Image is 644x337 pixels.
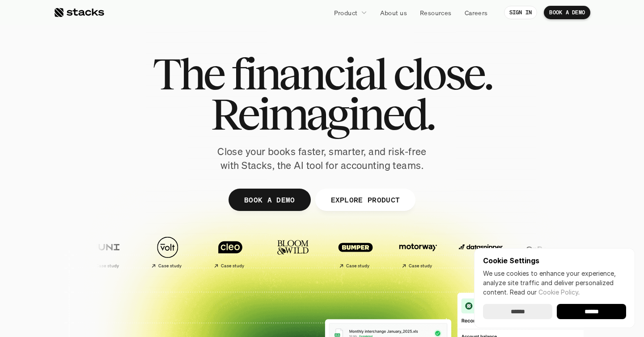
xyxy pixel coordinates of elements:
p: SIGN IN [509,9,532,16]
p: We use cookies to enhance your experience, analyze site traffic and deliver personalized content. [483,269,626,297]
a: BOOK A DEMO [229,189,311,211]
a: Case study [76,232,134,272]
h2: Case study [346,263,370,269]
p: Product [334,8,358,17]
span: financial [231,54,386,94]
a: Case study [139,232,197,272]
p: Resources [420,8,452,17]
p: Cookie Settings [483,257,626,264]
a: SIGN IN [504,6,538,19]
a: Cookie Policy [538,288,578,296]
p: EXPLORE PRODUCT [330,193,400,206]
a: Case study [326,232,385,272]
a: Case study [389,232,447,272]
a: Case study [201,232,259,272]
a: About us [375,4,412,21]
p: Close your books faster, smarter, and risk-free with Stacks, the AI tool for accounting teams. [210,145,434,173]
span: The [153,54,224,94]
h2: Case study [158,263,182,269]
h2: Case study [221,263,245,269]
h2: Case study [96,263,119,269]
a: Careers [459,4,493,21]
a: EXPLORE PRODUCT [315,189,415,211]
p: About us [380,8,407,17]
span: close. [393,54,491,94]
p: BOOK A DEMO [549,9,585,16]
h2: Case study [409,263,432,269]
p: Careers [465,8,488,17]
span: Read our . [510,288,580,296]
span: Reimagined. [211,94,434,134]
a: BOOK A DEMO [544,6,590,19]
p: BOOK A DEMO [244,193,295,206]
a: Resources [415,4,457,21]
